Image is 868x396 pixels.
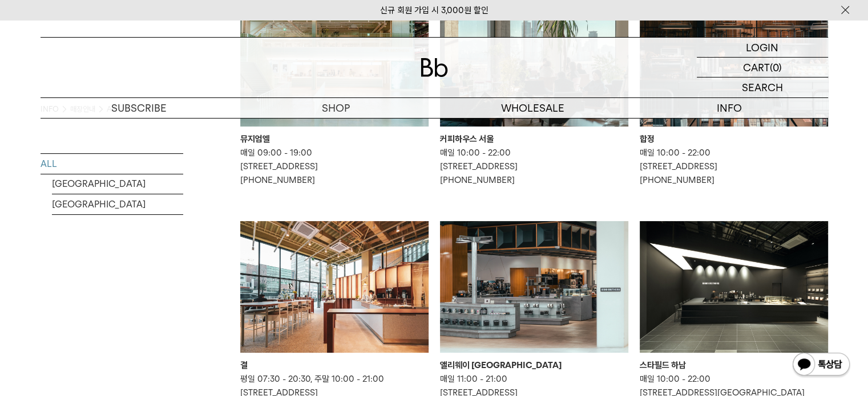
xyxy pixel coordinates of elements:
[770,58,782,77] p: (0)
[440,132,628,146] div: 커피하우스 서울
[52,194,183,214] a: [GEOGRAPHIC_DATA]
[421,58,448,77] img: 로고
[640,132,828,146] div: 합정
[240,358,429,372] div: 결
[697,38,828,58] a: LOGIN
[746,38,778,57] p: LOGIN
[440,146,628,187] p: 매일 10:00 - 22:00 [STREET_ADDRESS] [PHONE_NUMBER]
[434,98,631,118] p: WHOLESALE
[697,58,828,77] a: CART (0)
[631,98,828,118] p: INFO
[380,5,488,15] a: 신규 회원 가입 시 3,000원 할인
[237,98,434,118] a: SHOP
[440,358,628,372] div: 앨리웨이 [GEOGRAPHIC_DATA]
[240,221,429,353] img: 결
[240,146,429,187] p: 매일 09:00 - 19:00 [STREET_ADDRESS] [PHONE_NUMBER]
[440,221,628,353] img: 앨리웨이 인천
[240,132,429,146] div: 뮤지엄엘
[640,146,828,187] p: 매일 10:00 - 22:00 [STREET_ADDRESS] [PHONE_NUMBER]
[742,77,783,97] p: SEARCH
[52,174,183,194] a: [GEOGRAPHIC_DATA]
[743,58,770,77] p: CART
[792,352,851,379] img: 카카오톡 채널 1:1 채팅 버튼
[640,221,828,353] img: 스타필드 하남
[41,154,183,174] a: ALL
[41,98,237,118] a: SUBSCRIBE
[640,358,828,372] div: 스타필드 하남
